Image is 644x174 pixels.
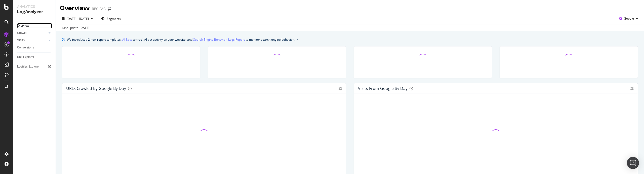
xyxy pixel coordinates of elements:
[624,16,634,21] span: Google
[17,23,52,28] a: Overview
[17,38,25,43] div: Visits
[17,64,39,69] div: Logfiles Explorer
[630,87,634,90] div: gear
[108,7,111,11] div: arrow-right-arrow-left
[66,86,126,91] div: URLs Crawled by Google by day
[17,64,52,69] a: Logfiles Explorer
[338,87,342,90] div: gear
[358,86,408,91] div: Visits from Google by day
[627,157,639,169] div: Open Intercom Messenger
[67,17,89,21] span: [DATE] - [DATE]
[79,26,89,30] div: [DATE]
[17,45,34,50] div: Conversions
[295,36,299,43] button: close banner
[193,37,245,42] a: Search Engine Behavior: Logs Report
[60,15,95,23] button: [DATE] - [DATE]
[107,17,121,21] span: Segments
[67,37,295,42] div: We introduced 2 new report templates: to track AI bot activity on your website, and to monitor se...
[17,38,47,43] a: Visits
[60,4,90,13] div: Overview
[17,23,29,28] div: Overview
[17,9,52,15] div: LogAnalyzer
[92,6,106,11] div: REC-FAC
[62,37,638,42] div: info banner
[17,30,26,36] div: Crawls
[99,15,123,23] button: Segments
[617,15,640,23] button: Google
[17,45,52,50] a: Conversions
[17,4,52,9] div: Analytics
[17,30,47,36] a: Crawls
[17,54,52,60] a: URL Explorer
[122,37,132,42] a: AI Bots
[62,26,89,30] div: Last update
[17,54,34,60] div: URL Explorer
